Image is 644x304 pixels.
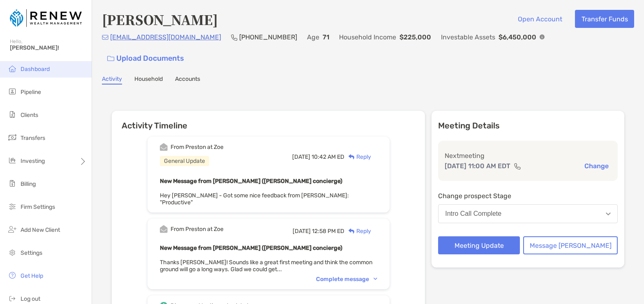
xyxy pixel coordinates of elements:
[438,204,618,223] button: Intro Call Complete
[582,162,611,170] button: Change
[307,32,319,42] p: Age
[239,32,297,42] p: [PHONE_NUMBER]
[107,56,114,62] img: button icon
[21,135,45,142] span: Transfers
[231,34,238,41] img: Phone Icon
[312,153,344,160] span: 10:42 AM ED
[540,34,545,39] img: Info Icon
[7,87,17,96] img: pipeline icon
[293,228,311,235] span: [DATE]
[21,66,50,73] span: Dashboard
[323,32,329,42] p: 71
[7,178,17,188] img: billing icon
[438,236,520,254] button: Meeting Update
[160,178,342,185] b: New Message from [PERSON_NAME] ([PERSON_NAME] concierge)
[438,191,618,201] p: Change prospect Stage
[7,201,17,211] img: firm-settings icon
[21,203,55,210] span: Firm Settings
[10,44,87,51] span: [PERSON_NAME]!
[339,32,396,42] p: Household Income
[445,210,501,217] div: Intro Call Complete
[160,225,168,233] img: Event icon
[171,226,224,233] div: From Preston at Zoe
[134,75,163,85] a: Household
[7,155,17,165] img: investing icon
[160,259,372,273] span: Thanks [PERSON_NAME]! Sounds like a great first meeting and think the common ground will go a lon...
[445,161,510,171] p: [DATE] 11:00 AM EDT
[21,158,45,165] span: Investing
[575,10,634,28] button: Transfer Funds
[7,270,17,280] img: get-help icon
[511,10,568,28] button: Open Account
[7,110,17,119] img: clients icon
[7,64,17,73] img: dashboard icon
[316,276,377,283] div: Complete message
[523,236,618,254] button: Message [PERSON_NAME]
[7,247,17,257] img: settings icon
[175,75,200,85] a: Accounts
[499,32,536,42] p: $6,450,000
[21,226,60,233] span: Add New Client
[160,245,342,251] b: New Message from [PERSON_NAME] ([PERSON_NAME] concierge)
[445,151,611,161] p: Next meeting
[7,224,17,234] img: add_new_client icon
[7,293,17,303] img: logout icon
[102,35,108,40] img: Email Icon
[160,156,209,166] div: General Update
[102,50,189,67] a: Upload Documents
[112,111,425,130] h6: Activity Timeline
[10,3,82,33] img: Zoe Logo
[21,112,38,119] span: Clients
[399,32,431,42] p: $225,000
[160,192,349,206] span: Hey [PERSON_NAME] - Got some nice feedback from [PERSON_NAME]: "Productive"
[21,249,42,256] span: Settings
[110,32,221,42] p: [EMAIL_ADDRESS][DOMAIN_NAME]
[344,153,371,161] div: Reply
[344,227,371,235] div: Reply
[349,154,355,160] img: Reply icon
[160,143,168,151] img: Event icon
[514,163,521,169] img: communication type
[438,121,618,131] p: Meeting Details
[312,228,344,235] span: 12:58 PM ED
[21,181,36,187] span: Billing
[292,153,310,160] span: [DATE]
[102,75,122,85] a: Activity
[441,32,495,42] p: Investable Assets
[21,272,43,279] span: Get Help
[21,295,40,302] span: Log out
[606,213,611,215] img: Open dropdown arrow
[102,10,218,29] h4: [PERSON_NAME]
[374,278,377,280] img: Chevron icon
[171,144,224,151] div: From Preston at Zoe
[21,89,41,96] span: Pipeline
[349,229,355,234] img: Reply icon
[7,133,17,142] img: transfers icon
